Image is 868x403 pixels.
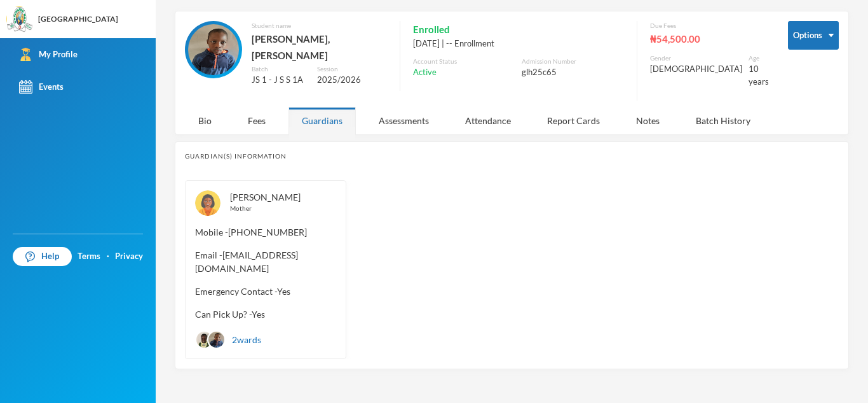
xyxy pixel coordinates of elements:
img: STUDENT [208,332,224,348]
div: [PERSON_NAME], [PERSON_NAME] [252,31,387,64]
span: Can Pick Up? - Yes [195,308,336,321]
div: Notes [623,107,673,134]
div: glh25c65 [522,66,624,79]
a: Privacy [115,250,143,263]
div: Guardian(s) Information [185,152,839,161]
img: logo [7,7,32,32]
span: Email - [EMAIL_ADDRESS][DOMAIN_NAME] [195,248,336,275]
div: My Profile [19,48,78,61]
span: Emergency Contact - Yes [195,285,336,298]
span: Enrolled [413,21,450,38]
div: [DATE] | -- Enrollment [413,38,624,50]
div: Mother [230,204,336,213]
button: Options [788,21,839,50]
div: Report Cards [534,107,613,134]
a: Help [13,247,72,266]
div: Due Fees [650,21,769,31]
div: 10 years [749,63,769,88]
div: · [107,250,109,263]
div: Student name [252,21,387,31]
div: ₦54,500.00 [650,31,769,47]
div: [DEMOGRAPHIC_DATA] [650,63,742,76]
div: [GEOGRAPHIC_DATA] [38,13,118,25]
div: Batch History [682,107,764,134]
a: Terms [78,250,100,263]
div: Guardians [288,107,356,134]
div: 2025/2026 [317,74,387,87]
div: Age [749,53,769,63]
div: Admission Number [522,57,624,66]
div: [PERSON_NAME] [230,190,336,216]
div: Account Status [413,57,515,66]
div: Bio [185,107,225,134]
div: Session [317,64,387,74]
div: Assessments [365,107,442,134]
span: Active [413,66,437,79]
div: Fees [234,107,279,134]
div: Attendance [452,107,524,134]
img: GUARDIAN [195,190,220,216]
img: STUDENT [196,332,212,348]
img: STUDENT [188,24,239,75]
span: Mobile - [PHONE_NUMBER] [195,225,336,239]
div: 2 wards [195,330,261,349]
div: Events [19,80,64,94]
div: Gender [650,53,742,63]
div: JS 1 - J S S 1A [252,74,308,87]
div: Batch [252,64,308,74]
